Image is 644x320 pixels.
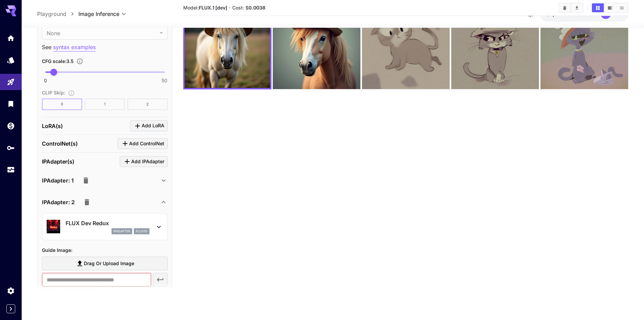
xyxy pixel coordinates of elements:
[547,11,572,17] span: $2,375.95
[129,140,164,148] span: Add ControlNet
[7,34,15,42] div: Home
[592,3,604,12] button: Show media in grid view
[185,2,270,88] img: 7ZhGqALUgAAAABJRU5ErkJggg==
[42,172,168,189] div: IPAdapter: 1
[183,5,227,10] span: Model:
[199,5,227,10] b: FLUX.1 [dev]
[47,220,60,233] img: FLUX Dev Redux
[7,166,15,174] div: Usage
[66,219,149,227] p: FLUX Dev Redux
[248,5,265,10] b: 0.0038
[47,216,163,237] div: FLUX Dev ReduxFLUX Dev ReduxipAdapterflux1d
[37,10,66,18] a: Playground
[604,3,616,12] button: Show media in video view
[7,144,15,152] div: API Keys
[120,156,168,167] button: Click to add IPAdapter
[142,122,164,130] span: Add LoRA
[42,176,74,185] p: IPAdapter: 1
[84,259,134,268] span: Drag or upload image
[37,10,78,18] nav: breadcrumb
[362,1,450,89] img: Z
[591,3,628,13] div: Show media in grid viewShow media in video viewShow media in list view
[44,77,47,84] span: 0
[571,3,583,12] button: Download All
[42,247,72,253] span: Guide Image :
[74,58,86,65] button: Adjusts how closely the generated image aligns with the input prompt. A higher value enforces str...
[42,257,168,271] label: Drag or upload image
[451,1,539,89] img: Z
[232,5,265,10] span: Cost: $
[42,198,75,206] p: IPAdapter: 2
[162,77,167,84] span: 50
[7,56,15,64] div: Models
[7,122,15,130] div: Wallet
[42,157,74,166] p: IPAdapter(s)
[6,304,15,313] button: Expand sidebar
[42,43,168,51] p: See
[616,3,628,12] button: Show media in list view
[130,120,168,131] button: Click to add LoRA
[558,3,583,13] div: Clear AllDownload All
[7,100,15,108] div: Library
[541,1,628,89] img: Z
[114,229,130,234] p: ipAdapter
[136,229,147,234] p: flux1d
[273,1,360,89] img: Z
[78,10,119,18] span: Image Inference
[42,140,78,148] p: ControlNet(s)
[118,138,168,149] button: Click to add ControlNet
[42,194,168,210] div: IPAdapter: 2
[572,11,595,17] span: credits left
[7,286,15,295] div: Settings
[42,58,74,64] span: CFG scale : 3.5
[229,4,231,12] p: ·
[42,88,168,110] div: CLIP Skip is not compatible with FLUX models.
[559,3,571,12] button: Clear All
[42,122,63,130] p: LoRA(s)
[7,78,15,86] div: Playground
[131,157,164,166] span: Add IPAdapter
[53,43,96,51] button: syntax examples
